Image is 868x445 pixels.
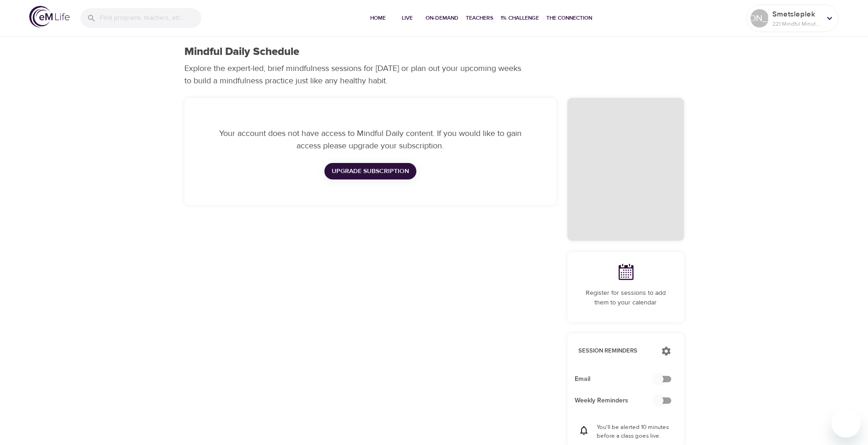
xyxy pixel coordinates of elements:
div: [PERSON_NAME] [750,9,769,27]
img: logo [29,6,70,27]
button: Upgrade Subscription [324,163,416,180]
h1: Mindful Daily Schedule [184,45,299,59]
span: 1% Challenge [501,13,539,23]
span: Upgrade Subscription [332,166,409,177]
span: Teachers [466,13,493,23]
p: You'll be alerted 10 minutes before a class goes live. [597,423,673,441]
iframe: Button to launch messaging window [831,408,861,438]
p: 221 Mindful Minutes [772,20,821,28]
span: The Connection [546,13,592,23]
span: Live [396,13,418,23]
span: On-Demand [426,13,458,23]
p: Session Reminders [578,347,652,356]
span: Home [367,13,389,23]
p: Register for sessions to add them to your calendar [578,288,673,308]
input: Find programs, teachers, etc... [100,8,201,28]
p: Smetsleplek [772,9,821,20]
p: Explore the expert-led, brief mindfulness sessions for [DATE] or plan out your upcoming weeks to ... [184,62,528,87]
p: Your account does not have access to Mindful Daily content. If you would like to gain access plea... [214,127,527,152]
span: Email [575,374,662,384]
span: Weekly Reminders [575,396,662,406]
